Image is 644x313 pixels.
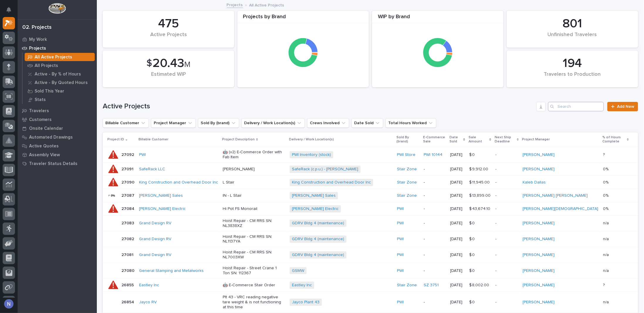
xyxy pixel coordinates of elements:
[523,152,555,157] a: [PERSON_NAME]
[469,179,491,185] p: $ 11,945.00
[223,250,285,260] p: Hoist Repair - CM RRS SN: NL7003XW
[103,216,638,231] tr: 2708327083 Grand Design RV Hoist Repair - CM RRS SN: NL3838XZGDRV Bldg 4 (maintenance) PWI -[DATE...
[396,134,420,145] p: Sold By (brand)
[450,152,465,157] p: [DATE]
[103,147,638,163] tr: 2709227092 PWI 🤖 (v2) E-Commerce Order with Fab ItemPWI Inventory (stock) PWI Store PWI 10144 [DA...
[548,102,604,111] input: Search
[153,57,184,70] span: 20.43
[35,72,81,77] p: Active - By % of Hours
[607,102,638,111] a: Add New
[29,46,46,51] p: Projects
[139,268,204,273] a: General Stamping and Metalworks
[496,193,518,198] p: -
[496,268,518,273] p: -
[7,7,15,16] div: Notifications
[292,167,358,172] a: SafeRack (c.p.u.) - [PERSON_NAME]
[424,253,446,258] p: -
[292,221,344,226] a: GDRV Bldg 4 (maintenance)
[603,192,610,198] p: 0%
[424,167,446,172] p: -
[223,234,285,244] p: Hoist Repair - CM RRS SN: NL1137YA
[103,176,638,189] tr: 2709027090 King Construction and Overhead Door Inc L StairKing Construction and Overhead Door Inc...
[495,134,515,145] p: Next Ship Deadline
[397,237,404,242] a: PWI
[469,166,490,172] p: $ 9,912.00
[424,193,446,198] p: -
[103,231,638,247] tr: 2708227082 Grand Design RV Hoist Repair - CM RRS SN: NL1137YAGDRV Bldg 4 (maintenance) PWI -[DATE...
[292,180,371,185] a: King Construction and Overhead Door Inc
[307,118,349,128] button: Crews Involved
[496,167,518,172] p: -
[48,3,66,14] img: Workspace Logo
[103,189,638,202] tr: 2708727087 [PERSON_NAME] Sales IN - L Stair[PERSON_NAME] Sales Stair Zone -[DATE]$ 13,899.00$ 13,...
[397,221,404,226] a: PWI
[603,134,626,145] p: % of Hours Complete
[496,152,518,157] p: -
[121,299,135,305] p: 26854
[222,136,255,143] p: Project Description
[523,180,546,185] a: Kaleb Dallas
[121,166,135,172] p: 27091
[29,117,52,122] p: Customers
[617,105,634,109] span: Add New
[450,221,465,226] p: [DATE]
[469,192,492,198] p: $ 13,899.00
[423,134,446,145] p: E-Commerce Sale
[18,44,97,53] a: Projects
[450,253,465,258] p: [DATE]
[139,221,171,226] a: Grand Design RV
[103,292,638,313] tr: 2685426854 Jayco RV Plt 43 - VRC reading negative tare weight & is not functioning at this timeJa...
[397,152,415,157] a: PWI Store
[23,70,97,78] a: Active - By % of Hours
[450,193,465,198] p: [DATE]
[292,152,331,157] a: PWI Inventory (stock)
[424,221,446,226] p: -
[397,167,417,172] a: Stair Zone
[223,180,285,185] p: L Stair
[496,206,518,211] p: -
[523,193,588,198] a: [PERSON_NAME] [PERSON_NAME]
[469,267,476,273] p: $ 0
[198,118,239,128] button: Sold By (brand)
[139,283,159,288] a: Eastley Inc
[292,283,312,288] a: Eastley Inc
[18,133,97,142] a: Automated Drawings
[121,192,136,198] p: 27087
[603,166,610,172] p: 0%
[496,221,518,226] p: -
[18,142,97,150] a: Active Quotes
[35,63,58,68] p: All Projects
[450,167,465,172] p: [DATE]
[23,61,97,70] a: All Projects
[424,268,446,273] p: -
[397,283,417,288] a: Stair Zone
[469,251,476,258] p: $ 0
[103,202,638,216] tr: 2708427084 [PERSON_NAME] Electric Hi Pot FS Monorail[PERSON_NAME] Electric PWI -[DATE]$ 43,674.10...
[523,268,555,273] a: [PERSON_NAME]
[450,180,465,185] p: [DATE]
[35,80,88,85] p: Active - By Quoted Hours
[397,253,404,258] a: PWI
[35,89,64,94] p: Sold This Year
[139,253,171,258] a: Grand Design RV
[35,97,46,102] p: Stats
[151,118,196,128] button: Project Manager
[469,299,476,305] p: $ 0
[397,206,404,211] a: PWI
[517,32,628,44] div: Unfinished Travelers
[139,167,165,172] a: SafeRack LLC
[23,87,97,95] a: Sold This Year
[223,206,285,211] p: Hi Pot FS Monorail
[292,253,344,258] a: GDRV Bldg 4 (maintenance)
[292,268,304,273] a: GSMW
[223,266,285,276] p: Hoist Repair - Street Crane 1 Ton SN: 112367
[351,118,383,128] button: Date Sold
[522,136,550,143] p: Project Manager
[603,299,610,305] p: n/a
[469,134,488,145] p: Sale Amount
[35,55,72,60] p: All Active Projects
[29,37,47,42] p: My Work
[469,282,491,288] p: $ 8,002.00
[23,78,97,87] a: Active - By Quoted Hours
[450,206,465,211] p: [DATE]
